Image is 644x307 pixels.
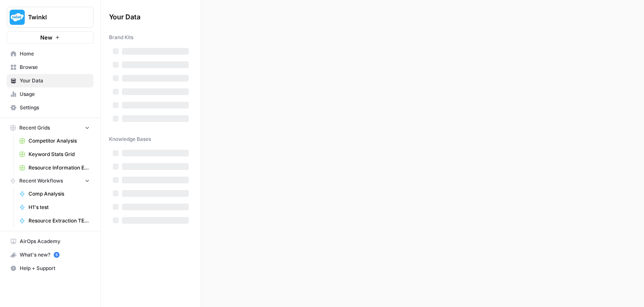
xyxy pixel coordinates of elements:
span: Usage [20,90,90,98]
a: 5 [54,252,60,258]
span: Comp Analysis [29,190,90,198]
button: Help + Support [7,262,93,275]
button: New [7,31,93,44]
a: Your Data [7,74,93,87]
a: Browse [7,61,93,74]
span: New [40,33,52,42]
a: H1's test [16,201,93,214]
button: Recent Grids [7,122,93,134]
a: Resource Information Extraction and Descriptions [16,161,93,175]
span: Resource Extraction TEST [29,217,90,225]
span: Help + Support [20,265,90,272]
a: Comp Analysis [16,187,93,201]
span: Brand Kits [109,34,133,41]
button: Workspace: Twinkl [7,7,93,28]
span: Recent Grids [19,124,50,132]
div: What's new? [7,249,93,261]
a: Keyword Stats Grid [16,148,93,161]
span: AirOps Academy [20,238,90,245]
a: Competitor Analysis [16,134,93,148]
span: Browse [20,64,90,71]
span: Recent Workflows [19,177,63,185]
text: 5 [55,253,57,257]
span: Your Data [20,77,90,85]
span: Resource Information Extraction and Descriptions [29,164,90,172]
button: What's new? 5 [7,248,93,262]
span: Settings [20,104,90,111]
a: Settings [7,101,93,114]
a: Resource Extraction TEST [16,214,93,228]
span: Your Data [109,12,182,22]
a: Home [7,47,93,61]
span: Twinkl [28,13,79,21]
span: Competitor Analysis [29,137,90,145]
button: Recent Workflows [7,175,93,187]
span: Keyword Stats Grid [29,151,90,158]
span: Home [20,50,90,58]
img: Twinkl Logo [10,10,25,25]
span: H1's test [29,204,90,211]
span: Knowledge Bases [109,135,151,143]
a: AirOps Academy [7,235,93,248]
a: Usage [7,87,93,101]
